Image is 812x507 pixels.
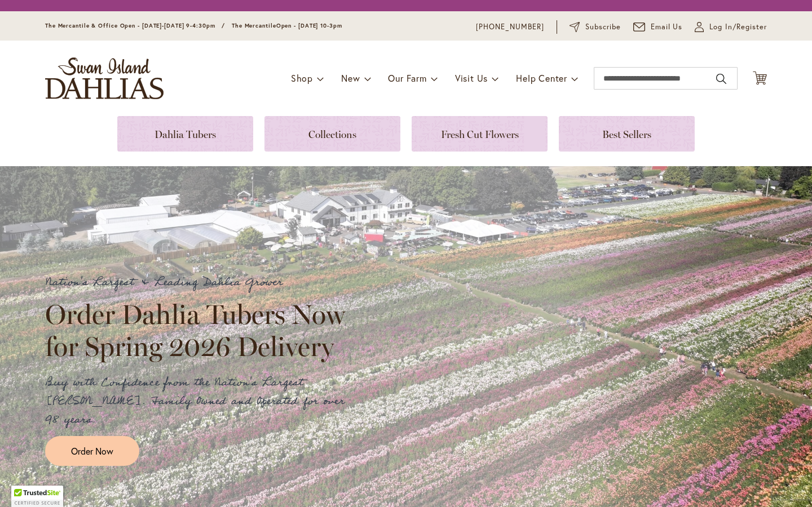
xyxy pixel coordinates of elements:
a: store logo [45,57,164,99]
span: Shop [291,72,313,84]
a: Subscribe [570,21,621,33]
span: Help Center [516,72,567,84]
button: Search [716,70,726,88]
a: Log In/Register [695,21,767,33]
span: Open - [DATE] 10-3pm [276,22,342,29]
span: The Mercantile & Office Open - [DATE]-[DATE] 9-4:30pm / The Mercantile [45,22,276,29]
span: Visit Us [455,72,488,84]
a: Email Us [633,21,683,33]
a: [PHONE_NUMBER] [476,21,544,33]
h2: Order Dahlia Tubers Now for Spring 2026 Delivery [45,299,355,362]
span: Email Us [651,21,683,33]
span: Log In/Register [709,21,767,33]
span: Our Farm [388,72,426,84]
span: New [341,72,360,84]
p: Nation's Largest & Leading Dahlia Grower [45,273,355,292]
span: Order Now [71,444,113,457]
a: Order Now [45,436,139,466]
span: Subscribe [585,21,621,33]
p: Buy with Confidence from the Nation's Largest [PERSON_NAME]. Family Owned and Operated for over 9... [45,373,355,429]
